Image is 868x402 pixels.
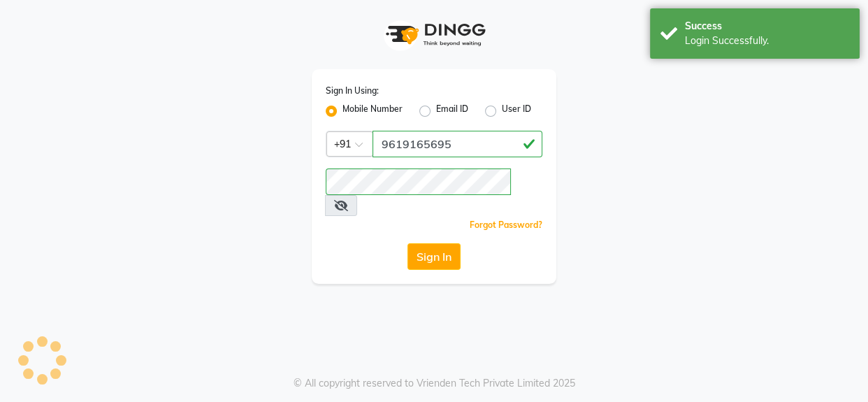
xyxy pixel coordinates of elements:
[378,14,490,55] img: logo1.svg
[502,103,531,120] label: User ID
[342,103,403,120] label: Mobile Number
[685,34,849,48] div: Login Successfully.
[326,85,379,97] label: Sign In Using:
[326,168,511,195] input: Username
[372,131,542,157] input: Username
[436,103,468,120] label: Email ID
[470,220,542,230] a: Forgot Password?
[685,19,849,34] div: Success
[407,243,461,270] button: Sign In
